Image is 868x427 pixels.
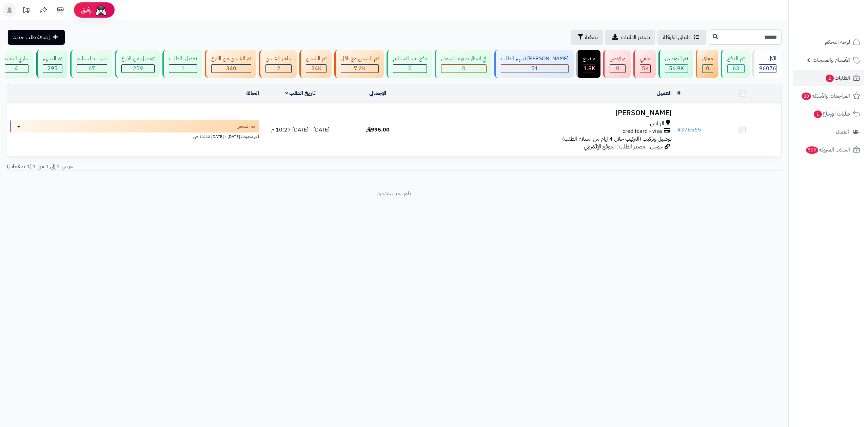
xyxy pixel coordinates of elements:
span: 509 [806,146,818,154]
div: 1834 [583,65,595,73]
a: طلبات الإرجاع1 [793,106,864,122]
a: تم التجهيز 295 [35,50,69,78]
div: 24030 [306,65,326,73]
div: خرجت للتسليم [77,55,107,63]
a: تم التوصيل 56.9K [657,50,694,78]
span: 1.8K [584,64,595,73]
a: الطلبات2 [793,70,864,86]
div: 0 [610,65,625,73]
img: ai-face.png [94,3,108,17]
div: 4 [4,65,28,73]
div: 51 [501,65,568,73]
span: الطلبات [825,73,850,83]
span: 0 [616,64,619,73]
div: جاهز للشحن [265,55,292,63]
div: في انتظار صورة التحويل [441,55,487,63]
a: تم الدفع 63 [719,50,751,78]
span: 995.00 [366,126,390,134]
span: 295 [47,64,58,73]
div: توصيل من الفرع [121,55,155,63]
span: creditcard - visa [623,127,662,135]
span: إضافة طلب جديد [13,33,50,41]
span: السلات المتروكة [805,145,850,155]
a: تعديل بالطلب 1 [161,50,203,78]
div: 0 [441,65,486,73]
a: # [677,89,680,97]
span: 1 [814,110,822,118]
div: 4993 [640,65,650,73]
a: السلات المتروكة509 [793,142,864,158]
a: مرتجع 1.8K [575,50,602,78]
img: logo-2.png [822,5,862,19]
a: إضافة طلب جديد [8,30,65,45]
a: #376565 [677,126,701,134]
span: 259 [133,64,143,73]
span: جوجل - مصدر الطلب: الموقع الإلكتروني [584,143,663,151]
a: تم الشحن 24K [298,50,333,78]
a: المراجعات والأسئلة20 [793,88,864,104]
div: تم الشحن من الفرع [211,55,251,63]
a: طلباتي المُوكلة [657,30,706,45]
div: 295 [43,65,62,73]
div: اخر تحديث: [DATE] - [DATE] 11:12 ص [10,133,259,140]
span: 7.2K [354,64,366,73]
a: تاريخ الطلب [285,89,316,97]
span: 51 [531,64,538,73]
div: عرض 1 إلى 1 من 1 (1 صفحات) [2,163,394,170]
div: تم التجهيز [43,55,62,63]
a: جاهز للشحن 2 [258,50,298,78]
div: مرتجع [583,55,595,63]
a: الحالة [246,89,259,97]
a: العملاء [793,124,864,140]
div: ملغي [640,55,651,63]
span: # [677,126,681,134]
div: 1 [169,65,197,73]
div: 7222 [341,65,378,73]
span: 96076 [759,64,776,73]
div: تعديل بالطلب [169,55,197,63]
span: 63 [733,64,739,73]
span: الرياض [650,120,664,127]
div: 0 [703,65,713,73]
a: لوحة التحكم [793,34,864,50]
span: 0 [462,64,466,73]
div: معلق [702,55,713,63]
div: دفع عند الاستلام [393,55,427,63]
span: 5K [642,64,649,73]
span: 1 [181,64,185,73]
a: تم الشحن مع ناقل 7.2K [333,50,385,78]
div: 56915 [665,65,688,73]
div: 259 [122,65,154,73]
span: [DATE] - [DATE] 10:27 م [271,126,330,134]
a: تم الشحن من الفرع 340 [203,50,258,78]
span: 24K [311,64,321,73]
span: العملاء [836,127,849,137]
div: 63 [728,65,744,73]
a: معلق 0 [694,50,719,78]
span: توصيل وتركيب (التركيب خلال 4 ايام من استلام الطلب) [562,135,672,143]
div: مرفوض [610,55,626,63]
span: 67 [88,64,95,73]
a: في انتظار صورة التحويل 0 [433,50,493,78]
div: 340 [212,65,251,73]
span: 0 [408,64,412,73]
span: 0 [706,64,709,73]
h3: [PERSON_NAME] [419,109,671,117]
span: رفيق [81,6,92,14]
div: تم التوصيل [665,55,688,63]
span: لوحة التحكم [825,37,850,47]
span: 56.9K [669,64,684,73]
span: تصفية [585,33,598,41]
span: طلبات الإرجاع [813,109,850,119]
a: توصيل من الفرع 259 [114,50,161,78]
a: مرفوض 0 [602,50,632,78]
a: ملغي 5K [632,50,657,78]
a: متجرة [377,189,390,198]
a: الإجمالي [369,89,386,97]
div: جاري التنفيذ [4,55,28,63]
span: الأقسام والمنتجات [813,55,850,65]
a: العميل [657,89,672,97]
div: 0 [393,65,427,73]
a: الكل96076 [751,50,783,78]
span: 340 [226,64,236,73]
